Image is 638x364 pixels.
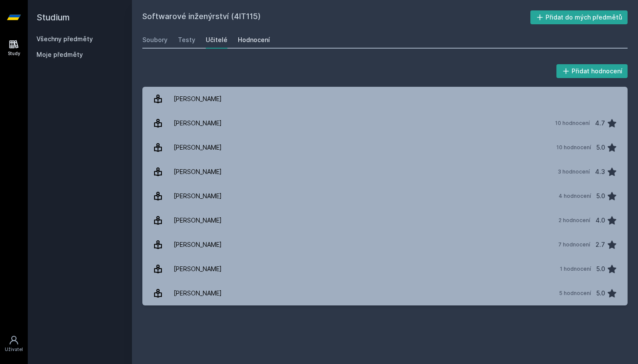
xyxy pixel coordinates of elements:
div: Testy [178,36,195,44]
div: [PERSON_NAME] [174,139,222,156]
div: [PERSON_NAME] [174,212,222,229]
div: 5.0 [596,260,605,278]
a: Soubory [142,31,168,49]
a: Učitelé [206,31,227,49]
div: 10 hodnocení [556,144,591,151]
a: Hodnocení [238,31,270,49]
a: [PERSON_NAME] 10 hodnocení 4.7 [142,111,628,135]
div: [PERSON_NAME] [174,285,222,302]
div: Soubory [142,36,168,44]
a: [PERSON_NAME] [142,87,628,111]
a: [PERSON_NAME] 10 hodnocení 5.0 [142,135,628,160]
a: [PERSON_NAME] 2 hodnocení 4.0 [142,208,628,233]
a: Uživatel [2,331,26,357]
div: 7 hodnocení [558,241,590,248]
div: [PERSON_NAME] [174,163,222,180]
div: 3 hodnocení [558,168,590,175]
div: Uživatel [5,346,23,353]
a: [PERSON_NAME] 5 hodnocení 5.0 [142,281,628,305]
div: Hodnocení [238,36,270,44]
a: [PERSON_NAME] 1 hodnocení 5.0 [142,257,628,281]
a: Všechny předměty [36,35,93,43]
div: [PERSON_NAME] [174,90,222,108]
div: 1 hodnocení [560,266,591,272]
div: 2 hodnocení [559,217,590,224]
div: [PERSON_NAME] [174,260,222,278]
div: 4.0 [595,212,605,229]
div: 5 hodnocení [559,290,591,297]
div: Učitelé [206,36,227,44]
a: [PERSON_NAME] 4 hodnocení 5.0 [142,184,628,208]
button: Přidat do mých předmětů [530,10,628,24]
a: Testy [178,31,195,49]
a: [PERSON_NAME] 3 hodnocení 4.3 [142,160,628,184]
div: Study [8,50,20,57]
span: Moje předměty [36,50,83,59]
div: 4 hodnocení [559,193,591,200]
div: [PERSON_NAME] [174,115,222,132]
div: 10 hodnocení [555,120,590,127]
div: 5.0 [596,187,605,205]
div: 2.7 [595,236,605,253]
h2: Softwarové inženýrství (4IT115) [142,10,530,24]
button: Přidat hodnocení [556,64,628,78]
div: 5.0 [596,285,605,302]
div: [PERSON_NAME] [174,187,222,205]
a: Study [2,35,26,61]
div: 4.3 [595,163,605,180]
div: 5.0 [596,139,605,156]
div: 4.7 [595,115,605,132]
div: [PERSON_NAME] [174,236,222,253]
a: [PERSON_NAME] 7 hodnocení 2.7 [142,233,628,257]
